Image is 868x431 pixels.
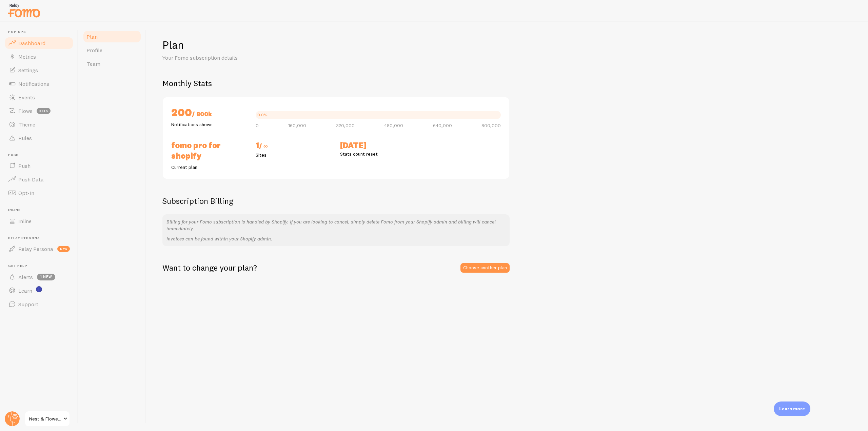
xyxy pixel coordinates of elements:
span: Relay Persona [8,236,74,240]
p: Invoices can be found within your Shopify admin. [166,235,506,242]
a: Relay Persona new [4,242,74,256]
span: Learn [18,287,32,294]
a: Plan [82,30,142,43]
a: Opt-In [4,186,74,200]
a: Settings [4,63,74,77]
p: Stats count reset [340,151,416,157]
a: Learn [4,284,74,297]
span: 480,000 [384,123,403,128]
span: / 800k [192,110,212,118]
span: Flows [18,107,33,114]
a: Metrics [4,50,74,63]
p: Current plan [171,164,248,171]
span: Inline [18,218,32,224]
a: Alerts 1 new [4,270,74,284]
a: Choose another plan [460,263,510,273]
h2: 200 [171,105,248,121]
a: Inline [4,214,74,228]
span: Push [18,162,31,169]
span: 160,000 [288,123,306,128]
h2: [DATE] [340,140,416,151]
p: Sites [256,152,332,158]
span: Opt-In [18,190,34,196]
span: Profile [86,47,102,54]
a: Team [82,57,142,71]
span: Push [8,153,74,157]
h2: Subscription Billing [162,196,510,206]
a: Nest & Flowers [24,411,70,427]
span: / ∞ [259,142,268,150]
a: Support [4,297,74,311]
span: Relay Persona [18,246,53,252]
p: Billing for your Fomo subscription is handled by Shopify. If you are looking to cancel, simply de... [166,218,506,232]
a: Push Data [4,173,74,186]
h2: 1 [256,140,332,152]
p: Your Fomo subscription details [162,54,325,62]
span: Theme [18,121,35,128]
h1: Plan [162,38,852,52]
p: Learn more [779,406,805,412]
span: Rules [18,135,32,141]
img: fomo-relay-logo-orange.svg [7,2,41,19]
span: Nest & Flowers [29,415,61,423]
span: 0 [256,123,259,128]
span: Get Help [8,264,74,268]
span: Dashboard [18,40,45,46]
span: 800,000 [481,123,501,128]
span: 320,000 [336,123,355,128]
div: 0.0% [257,113,268,117]
svg: <p>Watch New Feature Tutorials!</p> [36,286,42,292]
span: Settings [18,67,38,74]
span: beta [37,108,51,114]
span: Alerts [18,274,33,280]
span: 640,000 [433,123,452,128]
span: Support [18,301,38,308]
a: Push [4,159,74,173]
a: Events [4,91,74,104]
span: Push Data [18,176,44,183]
p: Notifications shown [171,121,248,128]
span: Metrics [18,53,36,60]
span: 1 new [37,274,55,280]
a: Dashboard [4,36,74,50]
a: Notifications [4,77,74,91]
div: Learn more [774,401,810,416]
span: Inline [8,208,74,212]
span: Pop-ups [8,30,74,34]
h2: Want to change your plan? [162,262,257,273]
span: new [57,246,70,252]
span: Notifications [18,80,49,87]
span: Events [18,94,35,101]
a: Theme [4,118,74,131]
a: Profile [82,43,142,57]
span: Plan [86,33,98,40]
span: Team [86,60,100,67]
a: Rules [4,131,74,145]
a: Flows beta [4,104,74,118]
h2: Monthly Stats [162,78,852,89]
h2: Fomo Pro for Shopify [171,140,248,161]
